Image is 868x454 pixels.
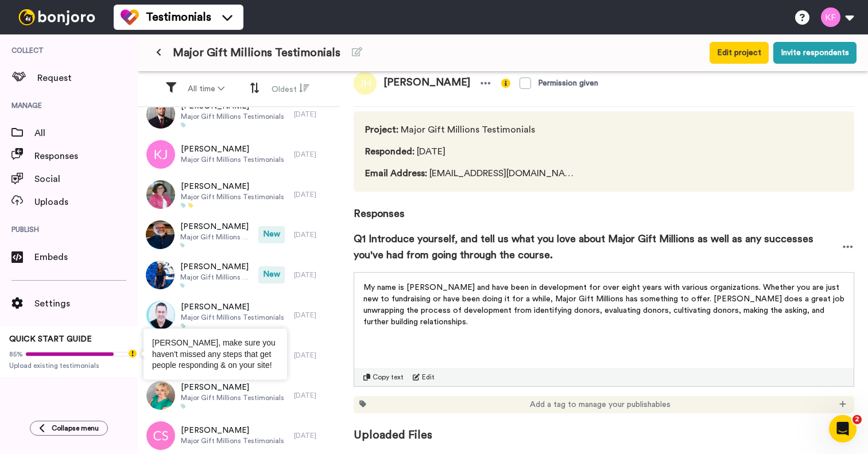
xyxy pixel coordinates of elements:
span: Responses [354,192,854,222]
span: Major Gift Millions Testimonials [180,273,253,282]
span: Major Gift Millions Testimonials [365,123,576,137]
span: Major Gift Millions Testimonials [181,313,284,322]
span: Edit [422,372,435,382]
span: Major Gift Millions Testimonials [181,112,284,121]
span: Q1 Introduce yourself, and tell us what you love about Major Gift Millions as well as any success... [354,231,842,263]
a: [PERSON_NAME]Major Gift Millions Testimonials[DATE] [138,94,340,134]
span: New [258,226,285,243]
span: Project : [365,125,398,134]
span: Settings [34,297,138,311]
span: Embeds [34,250,138,264]
button: Collapse menu [30,421,108,436]
img: 859edaff-5950-4972-92f2-8d3d168be9cd.jpeg [146,100,175,129]
iframe: Intercom live chat [829,415,857,443]
span: Major Gift Millions Testimonials [181,155,284,164]
span: QUICK START GUIDE [9,335,92,343]
span: [PERSON_NAME] [181,143,284,155]
div: [DATE] [294,391,334,400]
img: tm-color.svg [121,8,139,26]
div: [DATE] [294,190,334,199]
span: Major Gift Millions Testimonials [180,232,253,242]
span: My name is [PERSON_NAME] and have been in development for over eight years with various organizat... [363,284,847,326]
button: Edit project [710,42,769,64]
img: cs.png [146,421,175,450]
span: Testimonials [146,9,211,25]
a: [PERSON_NAME]Major Gift Millions Testimonials[DATE] [138,335,340,375]
button: All time [181,79,231,99]
span: [EMAIL_ADDRESS][DOMAIN_NAME] [365,166,576,180]
span: 2 [852,415,862,424]
div: [DATE] [294,110,334,119]
div: Permission given [538,77,598,89]
img: kj.png [146,140,175,169]
span: Major Gift Millions Testimonials [173,45,340,61]
span: Uploaded Files [354,413,854,443]
a: [PERSON_NAME]Major Gift Millions Testimonials[DATE] [138,375,340,416]
div: [DATE] [294,431,334,440]
span: Responses [34,149,138,163]
div: Tooltip anchor [127,348,138,359]
img: f84ddc91-1aa1-4a12-889c-08bba8a91940.jpeg [146,180,175,209]
span: [PERSON_NAME] [181,425,284,436]
span: [DATE] [365,145,576,158]
span: Copy text [373,372,404,382]
span: Upload existing testimonials [9,361,129,370]
div: [DATE] [294,311,334,320]
span: Email Address : [365,169,427,178]
a: [PERSON_NAME]Major Gift Millions TestimonialsNew[DATE] [138,215,340,255]
div: [DATE] [294,270,334,280]
img: 6f61613d-e7e8-4ec6-be86-8bd02c38947b.jpeg [146,220,175,249]
div: [DATE] [294,351,334,360]
span: [PERSON_NAME] [377,72,477,95]
span: [PERSON_NAME] [180,261,253,273]
img: d68e9def-4eda-4a6d-8abb-73206880eeb0.png [146,301,175,329]
img: e77e1206-e1af-4bb1-92be-5028c75274b5.jpeg [146,261,175,289]
div: [PERSON_NAME], make sure you haven't missed any steps that get people responding & on your site! [152,337,278,371]
button: Oldest [265,78,316,100]
a: [PERSON_NAME]Major Gift Millions Testimonials[DATE] [138,295,340,335]
span: All [34,126,138,140]
span: Major Gift Millions Testimonials [181,393,284,402]
span: New [258,266,285,284]
span: Social [34,172,138,186]
span: [PERSON_NAME] [181,301,284,313]
span: Major Gift Millions Testimonials [181,436,284,445]
span: Responded : [365,147,414,156]
span: [PERSON_NAME] [181,181,284,192]
span: Request [37,71,138,85]
img: bj-logo-header-white.svg [14,9,100,25]
span: 85% [9,350,23,359]
span: Major Gift Millions Testimonials [181,192,284,201]
div: [DATE] [294,150,334,159]
button: Invite respondents [773,42,857,64]
span: Uploads [34,195,138,209]
div: [DATE] [294,230,334,239]
span: Add a tag to manage your publishables [530,399,671,410]
span: Collapse menu [52,424,99,433]
img: jh.png [354,72,377,95]
span: [PERSON_NAME] [181,382,284,393]
a: [PERSON_NAME]Major Gift Millions TestimonialsNew[DATE] [138,255,340,295]
a: [PERSON_NAME]Major Gift Millions Testimonials[DATE] [138,134,340,174]
img: info-yellow.svg [501,79,510,88]
a: [PERSON_NAME]Major Gift Millions Testimonials[DATE] [138,174,340,215]
span: [PERSON_NAME] [180,221,253,232]
img: c7a44713-529f-43b6-8493-1a6aec225c18.jpeg [146,381,175,410]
